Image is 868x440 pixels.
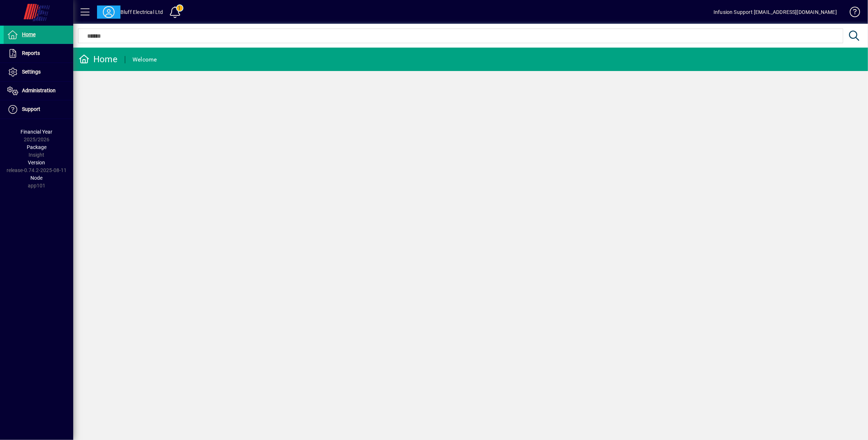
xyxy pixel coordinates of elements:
[22,50,40,56] span: Reports
[31,175,43,181] span: Node
[27,144,46,150] span: Package
[844,1,859,25] a: Knowledge Base
[4,63,73,81] a: Settings
[4,100,73,119] a: Support
[79,53,118,65] div: Home
[22,106,40,112] span: Support
[22,31,36,37] span: Home
[22,87,56,93] span: Administration
[714,6,837,18] div: Infusion Support [EMAIL_ADDRESS][DOMAIN_NAME]
[4,82,73,100] a: Administration
[120,6,163,18] div: Bluff Electrical Ltd
[4,44,73,63] a: Reports
[28,160,45,165] span: Version
[21,129,53,135] span: Financial Year
[22,69,41,75] span: Settings
[97,5,120,19] button: Profile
